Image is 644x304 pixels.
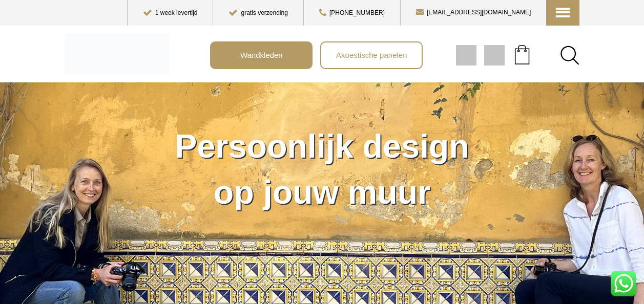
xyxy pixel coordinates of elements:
span: Akoestische panelen [330,47,412,63]
img: gif;base64,R0lGODdhAQABAPAAAMPDwwAAACwAAAAAAQABAAACAkQBADs= [456,45,476,66]
img: gif;base64,R0lGODdhAQABAPAAAMPDwwAAACwAAAAAAQABAAACAkQBADs= [484,45,505,66]
img: Kleedup [65,34,170,75]
a: Search [560,46,579,65]
span: op jouw muur [214,174,431,211]
a: Wandkleden [211,42,311,68]
span: Persoonlijk design [175,128,469,165]
nav: Main menu [210,41,587,69]
span: Wandkleden [235,47,288,63]
a: Akoestische panelen [321,42,422,68]
a: Your cart [505,41,539,67]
